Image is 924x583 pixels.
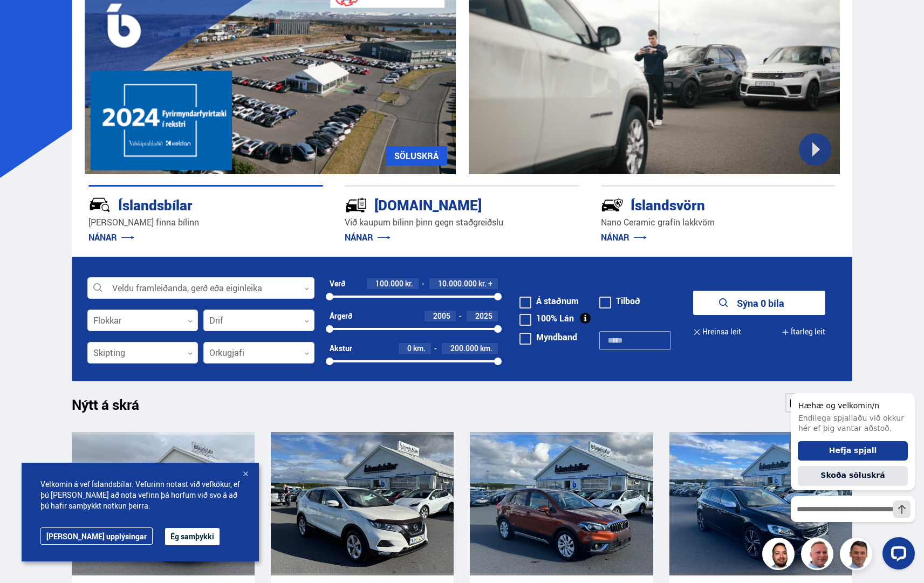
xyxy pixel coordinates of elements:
[88,195,285,214] div: Íslandsbílar
[488,279,492,288] span: +
[345,194,367,216] img: tr5P-W3DuiFaO7aO.svg
[601,195,797,214] div: Íslandsvörn
[72,396,158,419] h1: Nýtt á skrá
[345,216,579,229] p: Við kaupum bílinn þinn gegn staðgreiðslu
[519,333,577,341] label: Myndband
[330,312,352,320] div: Árgerð
[601,194,624,216] img: -Svtn6bYgwAsiwNX.svg
[405,279,413,288] span: kr.
[782,320,825,344] button: Ítarleg leit
[782,373,919,578] iframe: LiveChat chat widget
[601,231,647,243] a: NÁNAR
[386,146,447,166] a: SÖLUSKRÁ
[330,344,352,353] div: Akstur
[330,279,345,288] div: Verð
[88,194,111,216] img: JRvxyua_JYH6wB4c.svg
[345,195,541,214] div: [DOMAIN_NAME]
[480,344,492,353] span: km.
[433,311,450,321] span: 2005
[40,527,153,545] a: [PERSON_NAME] upplýsingar
[478,279,487,288] span: kr.
[599,297,640,305] label: Tilboð
[764,539,796,572] img: nhp88E3Fdnt1Opn2.png
[88,216,323,229] p: [PERSON_NAME] finna bílinn
[375,278,403,289] span: 100.000
[345,231,391,243] a: NÁNAR
[693,291,825,315] button: Sýna 0 bíla
[413,344,426,353] span: km.
[601,216,836,229] p: Nano Ceramic grafín lakkvörn
[450,343,478,353] span: 200.000
[519,314,574,323] label: 100% Lán
[40,479,240,511] span: Velkomin á vef Íslandsbílar. Vefurinn notast við vefkökur, ef þú [PERSON_NAME] að nota vefinn þá ...
[407,343,412,353] span: 0
[165,528,220,545] button: Ég samþykki
[693,320,741,344] button: Hreinsa leit
[475,311,492,321] span: 2025
[88,231,134,243] a: NÁNAR
[519,297,579,305] label: Á staðnum
[438,278,477,289] span: 10.000.000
